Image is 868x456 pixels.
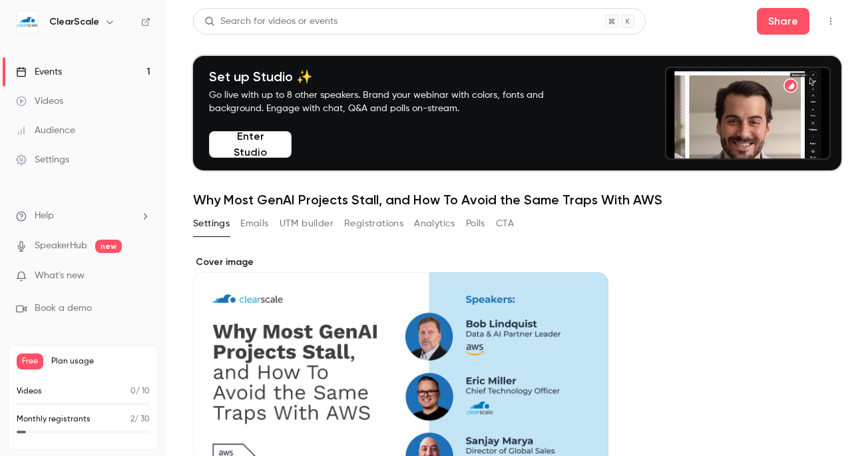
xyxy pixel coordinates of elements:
[240,213,268,234] button: Emails
[130,387,136,395] span: 0
[17,385,42,397] p: Videos
[16,124,75,137] div: Audience
[17,11,38,33] img: ClearScale
[51,356,150,367] span: Plan usage
[280,213,333,234] button: UTM builder
[496,213,514,234] button: CTA
[209,89,575,115] p: Go live with up to 8 other speakers. Brand your webinar with colors, fonts and background. Engage...
[16,65,62,79] div: Events
[17,353,43,369] span: Free
[35,269,85,283] span: What's new
[17,413,91,425] p: Monthly registrants
[16,95,63,108] div: Videos
[193,256,608,269] label: Cover image
[414,213,455,234] button: Analytics
[95,240,122,253] span: new
[204,15,337,29] div: Search for videos or events
[35,302,92,316] span: Book a demo
[35,239,87,253] a: SpeakerHub
[344,213,403,234] button: Registrations
[35,209,54,223] span: Help
[757,8,809,35] button: Share
[49,15,99,29] h6: ClearScale
[16,209,150,223] li: help-dropdown-opener
[16,153,69,166] div: Settings
[193,213,230,234] button: Settings
[466,213,485,234] button: Polls
[130,415,134,423] span: 2
[193,192,841,208] h1: Why Most GenAI Projects Stall, and How To Avoid the Same Traps With AWS
[209,131,292,158] button: Enter Studio
[130,385,150,397] p: / 10
[130,413,150,425] p: / 30
[209,69,575,85] h4: Set up Studio ✨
